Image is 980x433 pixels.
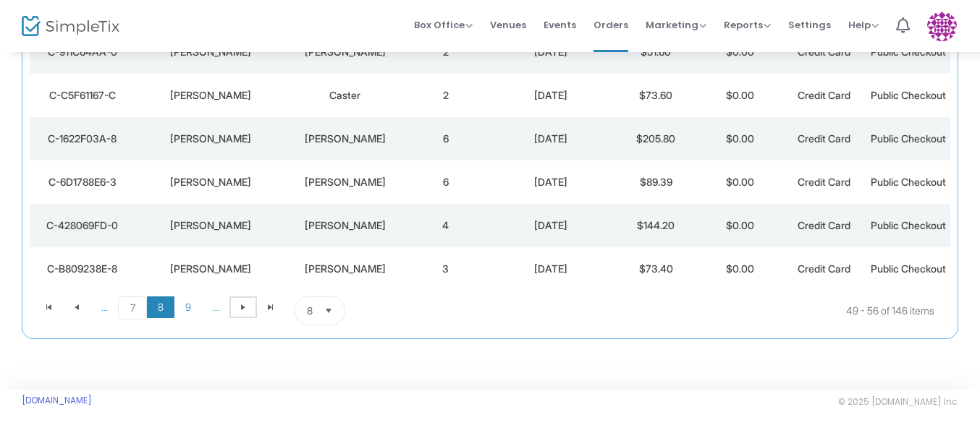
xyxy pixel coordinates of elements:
[404,160,488,204] td: 6
[35,296,63,318] span: Go to the first page
[489,296,934,325] kendo-pager-info: 49 - 56 of 146 items
[118,296,147,320] span: Page 7
[174,296,202,318] span: Page 9
[798,176,850,188] span: Credit Card
[698,204,782,247] td: $0.00
[798,219,850,231] span: Credit Card
[614,247,698,291] td: $73.40
[848,18,879,32] span: Help
[138,262,282,276] div: Ashley
[798,46,850,58] span: Credit Card
[698,117,782,160] td: $0.00
[138,88,282,103] div: Elizabeth
[614,204,698,247] td: $144.20
[404,247,488,291] td: 3
[71,301,83,313] span: Go to the previous page
[544,7,576,43] span: Events
[646,18,706,32] span: Marketing
[257,296,284,318] span: Go to the last page
[698,160,782,204] td: $0.00
[798,89,850,101] span: Credit Card
[698,74,782,117] td: $0.00
[490,7,526,43] span: Venues
[404,204,488,247] td: 4
[290,218,400,233] div: Brewer
[798,132,850,145] span: Credit Card
[63,296,90,318] span: Go to the previous page
[594,7,628,43] span: Orders
[33,132,131,146] div: C-1622F03A-8
[147,296,174,318] span: Page 8
[491,132,610,146] div: 9/11/2025
[698,247,782,291] td: $0.00
[33,88,131,103] div: C-C5F61167-C
[871,132,946,145] span: Public Checkout
[491,175,610,189] div: 9/11/2025
[202,296,229,318] span: Page 10
[871,46,946,58] span: Public Checkout
[788,7,831,43] span: Settings
[265,301,276,313] span: Go to the last page
[290,132,400,146] div: Kern
[871,219,946,231] span: Public Checkout
[307,304,313,318] span: 8
[404,117,488,160] td: 6
[491,218,610,233] div: 9/11/2025
[871,89,946,101] span: Public Checkout
[33,175,131,189] div: C-6D1788E6-3
[22,395,92,406] a: [DOMAIN_NAME]
[871,176,946,188] span: Public Checkout
[229,296,257,318] span: Go to the next page
[138,175,282,189] div: Faithe
[798,262,850,275] span: Credit Card
[614,117,698,160] td: $205.80
[838,396,958,408] span: © 2025 [DOMAIN_NAME] Inc.
[871,262,946,275] span: Public Checkout
[614,160,698,204] td: $89.39
[290,175,400,189] div: L Lyons
[724,18,771,32] span: Reports
[491,262,610,276] div: 9/10/2025
[138,132,282,146] div: Jennifer
[404,74,488,117] td: 2
[318,297,339,325] button: Select
[290,262,400,276] div: Morrow
[43,301,55,313] span: Go to the first page
[138,218,282,233] div: Medina
[614,74,698,117] td: $73.60
[414,18,473,32] span: Box Office
[237,301,249,313] span: Go to the next page
[33,262,131,276] div: C-B809238E-8
[33,218,131,233] div: C-428069FD-0
[90,296,118,318] span: Page 6
[491,88,610,103] div: 9/11/2025
[290,88,400,103] div: Caster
